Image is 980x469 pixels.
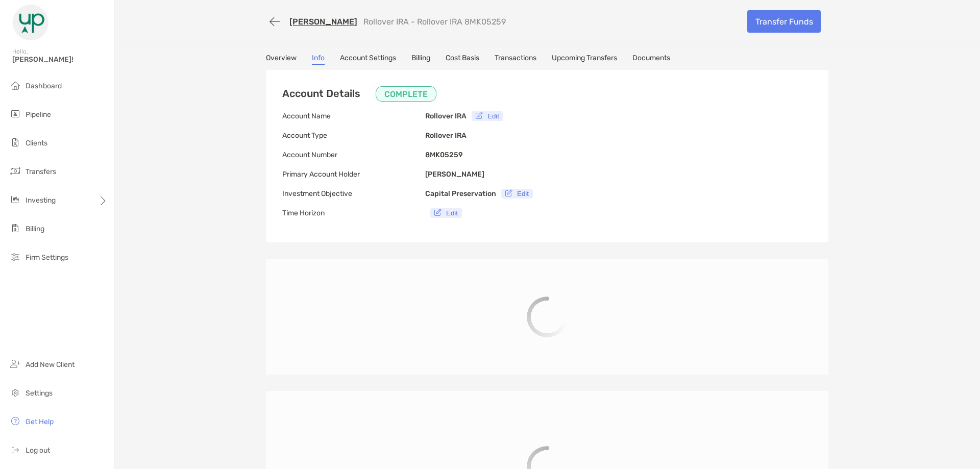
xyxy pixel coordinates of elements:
img: clients icon [9,136,21,149]
img: add_new_client icon [9,358,21,370]
span: Clients [26,139,47,147]
p: COMPLETE [384,88,428,101]
button: Edit [430,208,462,218]
span: Pipeline [26,110,51,119]
a: Transactions [495,54,536,65]
button: Edit [501,189,533,199]
b: Rollover IRA [425,131,467,140]
img: pipeline icon [9,108,21,120]
p: Time Horizon [282,207,425,219]
img: dashboard icon [9,79,21,91]
img: billing icon [9,222,21,234]
p: Account Number [282,149,425,161]
p: Rollover IRA - Rollover IRA 8MK05259 [363,17,506,27]
span: Transfers [26,167,56,176]
a: Billing [411,54,430,65]
img: logout icon [9,443,21,456]
p: Account Type [282,129,425,142]
a: [PERSON_NAME] [289,17,357,27]
span: Billing [26,225,44,233]
p: Account Name [282,110,425,122]
span: Firm Settings [26,253,68,262]
span: Log out [26,446,50,455]
a: Documents [632,54,670,65]
span: Dashboard [26,82,62,90]
p: Investment Objective [282,187,425,200]
a: Cost Basis [446,54,479,65]
b: Rollover IRA [425,112,467,120]
b: [PERSON_NAME] [425,170,484,179]
a: Info [312,54,325,65]
a: Upcoming Transfers [552,54,617,65]
button: Edit [472,111,503,121]
span: Settings [26,389,53,398]
h3: Account Details [282,86,436,102]
a: Overview [266,54,297,65]
img: settings icon [9,386,21,399]
span: Investing [26,196,56,205]
img: firm-settings icon [9,251,21,263]
img: get-help icon [9,415,21,427]
img: transfers icon [9,165,21,177]
span: Get Help [26,417,54,426]
b: 8MK05259 [425,151,463,159]
a: Account Settings [340,54,396,65]
img: Zoe Logo [12,4,49,41]
span: Add New Client [26,360,75,369]
img: investing icon [9,193,21,206]
p: Primary Account Holder [282,168,425,181]
span: [PERSON_NAME]! [12,55,108,64]
b: Capital Preservation [425,189,496,198]
a: Transfer Funds [747,10,821,33]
